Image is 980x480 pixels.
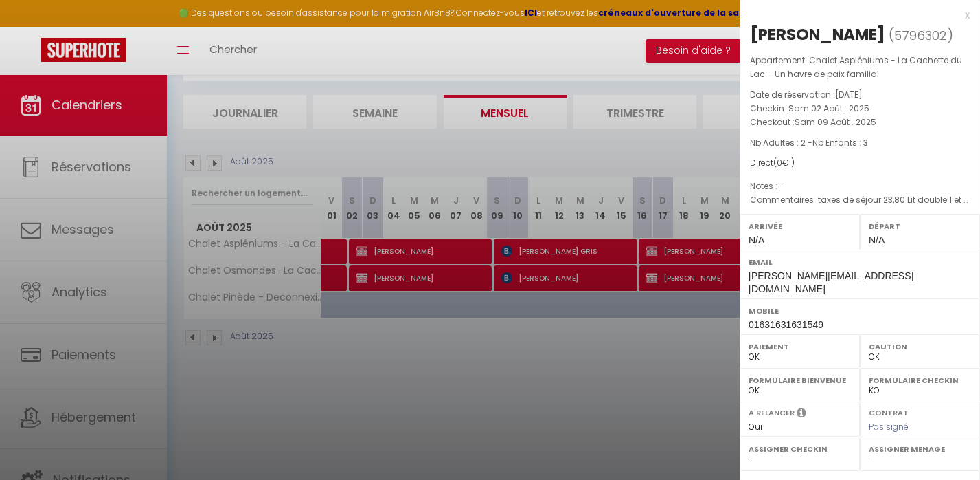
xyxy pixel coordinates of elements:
span: Nb Adultes : 2 - [750,137,868,149]
p: Date de réservation : [750,88,970,102]
label: Formulaire Bienvenue [749,373,851,387]
span: Chalet Aspléniums - La Cachette du Lac – Un havre de paix familial [750,54,962,80]
span: Nb Enfants : 3 [812,137,868,149]
label: Caution [869,340,971,353]
span: ( € ) [773,157,795,168]
span: - [777,180,782,192]
p: Checkin : [750,102,970,116]
span: Sam 09 Août . 2025 [795,116,876,128]
label: Mobile [749,304,971,318]
label: Paiement [749,340,851,353]
div: x [740,7,970,23]
span: [DATE] [835,89,863,100]
p: Notes : [750,179,970,193]
span: N/A [869,234,885,246]
span: ( ) [889,25,953,45]
label: Arrivée [749,219,851,233]
p: Checkout : [750,116,970,129]
span: 0 [777,157,782,168]
span: 5796302 [894,27,947,44]
label: Départ [869,219,971,233]
div: [PERSON_NAME] [750,23,885,45]
label: Assigner Menage [869,442,971,456]
span: Pas signé [869,421,909,433]
span: [PERSON_NAME][EMAIL_ADDRESS][DOMAIN_NAME] [749,270,913,294]
button: Ouvrir le widget de chat LiveChat [11,6,52,47]
span: 01631631631549 [749,319,823,330]
i: Sélectionner OUI si vous souhaiter envoyer les séquences de messages post-checkout [797,407,806,422]
p: Appartement : [750,54,970,81]
div: Direct [750,157,970,170]
label: Formulaire Checkin [869,373,971,387]
label: Email [749,255,971,269]
label: A relancer [749,407,795,419]
span: N/A [749,234,764,246]
p: Commentaires : [750,193,970,207]
label: Assigner Checkin [749,442,851,456]
span: Sam 02 Août . 2025 [788,102,869,114]
label: Contrat [869,407,909,416]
